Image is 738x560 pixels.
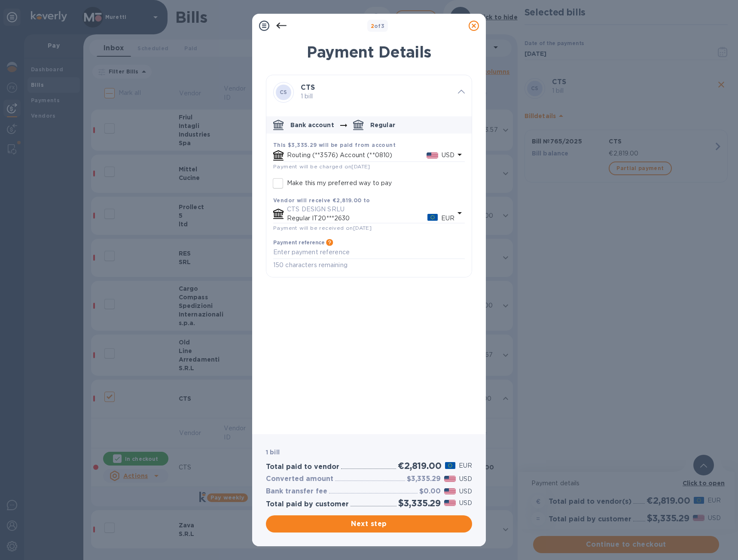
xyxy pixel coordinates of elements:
[371,23,374,29] span: 2
[444,488,456,494] img: USD
[273,240,324,246] h3: Payment reference
[273,260,465,270] p: 150 characters remaining
[287,151,427,160] p: Routing (**3576) Account (**0810)
[266,43,472,61] h1: Payment Details
[266,449,280,456] b: 1 bill
[442,151,454,160] p: USD
[273,225,372,231] span: Payment will be received on [DATE]
[273,519,465,529] span: Next step
[280,89,287,95] b: CS
[273,163,370,170] span: Payment will be charged on [DATE]
[273,197,370,204] b: Vendor will receive €2,819.00 to
[370,121,395,129] p: Regular
[427,152,438,158] img: USD
[287,205,454,214] p: CTS DESIGN SRLU
[441,214,454,223] p: EUR
[266,75,472,110] div: CSCTS 1 bill
[459,487,472,496] p: USD
[266,500,349,508] h3: Total paid by customer
[273,142,396,148] b: This $3,335.29 will be paid from account
[266,475,333,483] h3: Converted amount
[266,113,472,277] div: default-method
[444,476,456,482] img: USD
[287,179,392,188] p: Make this my preferred way to pay
[407,475,441,483] h3: $3,335.29
[419,487,441,496] h3: $0.00
[266,487,327,496] h3: Bank transfer fee
[266,463,339,471] h3: Total paid to vendor
[459,475,472,484] p: USD
[266,515,472,533] button: Next step
[459,499,472,508] p: USD
[459,461,472,470] p: EUR
[287,214,427,223] p: Regular IT20***2630
[444,500,456,506] img: USD
[371,23,385,29] b: of 3
[398,460,441,471] h2: €2,819.00
[290,121,334,129] p: Bank account
[301,92,451,101] p: 1 bill
[301,83,315,91] b: CTS
[398,498,441,508] h2: $3,335.29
